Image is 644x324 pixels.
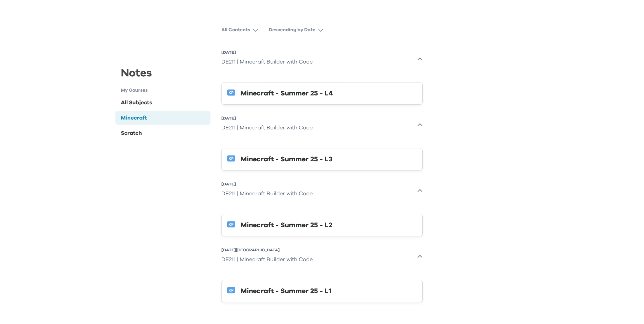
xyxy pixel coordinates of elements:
button: [DATE]DE211 | Minecraft Builder with Code [221,113,423,137]
div: DE211 | Minecraft Builder with Code [221,121,313,134]
div: Minecraft - Summer 25 - L4 [241,88,417,99]
button: All Contents [221,24,263,36]
div: [DATE] [221,181,313,187]
button: Minecraft - Summer 25 - L3 [221,148,423,170]
div: DE211 | Minecraft Builder with Code [221,55,313,69]
div: DE211 | Minecraft Builder with Code [221,187,313,200]
button: Minecraft - Summer 25 - L1 [221,280,423,302]
div: Scratch [121,129,142,137]
div: Minecraft - Summer 25 - L1 [241,286,417,296]
button: [DATE][GEOGRAPHIC_DATA]DE211 | Minecraft Builder with Code [221,245,423,269]
button: Minecraft - Summer 25 - L2 [221,214,423,236]
div: Notes [115,65,211,87]
button: [DATE]DE211 | Minecraft Builder with Code [221,179,423,203]
div: Minecraft - Summer 25 - L2 [241,220,417,231]
h1: My Courses [121,87,211,94]
p: Descending by Date [269,26,315,33]
div: Minecraft [121,114,147,122]
button: Minecraft - Summer 25 - L4 [221,82,423,105]
button: Descending by Date [269,24,329,36]
div: DE211 | Minecraft Builder with Code [221,253,313,266]
p: All Contents [221,26,250,33]
div: [DATE] [221,50,313,55]
div: [DATE] [221,115,313,121]
div: All Subjects [121,98,152,107]
div: [DATE][GEOGRAPHIC_DATA] [221,247,313,253]
button: [DATE]DE211 | Minecraft Builder with Code [221,47,423,71]
div: Minecraft - Summer 25 - L3 [241,154,417,165]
